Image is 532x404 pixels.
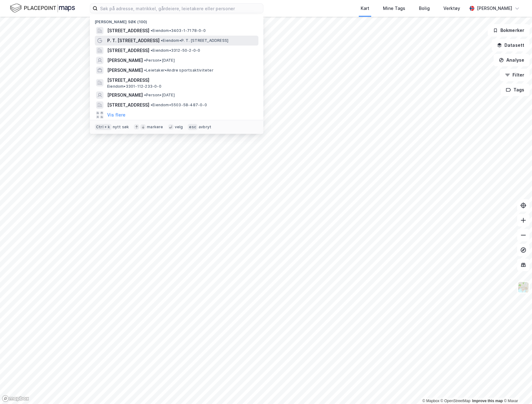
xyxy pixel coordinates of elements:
span: • [144,68,146,72]
div: Verktøy [443,5,460,12]
span: • [151,103,152,107]
span: • [144,93,146,97]
div: avbryt [199,125,211,130]
button: Datasett [492,39,530,51]
span: • [144,58,146,63]
div: Kart [361,5,369,12]
button: Bokmerker [488,24,530,37]
button: Vis flere [107,111,125,119]
a: OpenStreetMap [441,399,471,403]
div: Bolig [419,5,430,12]
span: • [151,48,152,53]
span: [PERSON_NAME] [107,91,143,99]
a: Improve this map [472,399,503,403]
span: • [161,38,163,43]
span: [STREET_ADDRESS] [107,27,149,34]
span: Leietaker • Andre sportsaktiviteter [144,68,213,73]
span: [STREET_ADDRESS] [107,101,149,109]
button: Tags [501,84,530,96]
button: Filter [500,69,530,81]
iframe: Chat Widget [501,374,532,404]
span: Eiendom • 3312-50-2-0-0 [151,48,200,53]
span: Eiendom • 3301-112-233-0-0 [107,84,161,89]
input: Søk på adresse, matrikkel, gårdeiere, leietakere eller personer [98,4,263,13]
div: Kontrollprogram for chat [501,374,532,404]
span: • [151,28,152,33]
span: Person • [DATE] [144,58,175,63]
span: [STREET_ADDRESS] [107,47,149,54]
span: P. T. [STREET_ADDRESS] [107,37,160,44]
span: [PERSON_NAME] [107,67,143,74]
span: Eiendom • P. T. [STREET_ADDRESS] [161,38,228,43]
div: nytt søk [113,125,129,130]
span: Eiendom • 3403-1-7178-0-0 [151,28,206,33]
button: Analyse [494,54,530,66]
a: Mapbox homepage [2,395,29,402]
span: Eiendom • 5503-58-487-0-0 [151,103,207,108]
div: esc [188,124,197,130]
div: Ctrl + k [95,124,112,130]
div: markere [147,125,163,130]
a: Mapbox [422,399,439,403]
span: [PERSON_NAME] [107,57,143,64]
div: [PERSON_NAME] søk (100) [90,15,263,26]
div: velg [175,125,183,130]
div: [PERSON_NAME] [477,5,512,12]
img: Z [517,281,529,293]
img: logo.f888ab2527a4732fd821a326f86c7f29.svg [10,3,75,14]
span: Person • [DATE] [144,93,175,98]
span: [STREET_ADDRESS] [107,77,256,84]
div: Mine Tags [383,5,405,12]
